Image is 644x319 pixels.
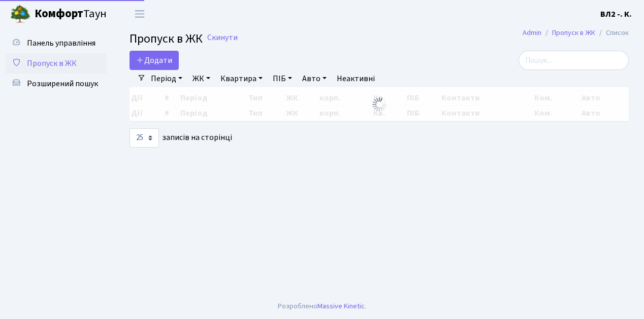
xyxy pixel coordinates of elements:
[317,301,365,311] a: Massive Kinetic
[333,70,379,87] a: Неактивні
[5,74,107,94] a: Розширений пошук
[216,70,267,87] a: Квартира
[207,33,238,43] a: Скинути
[269,70,296,87] a: ПІБ
[130,128,232,148] label: записів на сторінці
[27,58,77,69] span: Пропуск в ЖК
[188,70,214,87] a: ЖК
[5,33,107,53] a: Панель управління
[600,9,632,20] b: ВЛ2 -. К.
[552,27,595,38] a: Пропуск в ЖК
[5,53,107,74] a: Пропуск в ЖК
[27,78,98,89] span: Розширений пошук
[130,51,179,70] a: Додати
[595,27,629,39] li: Список
[278,301,366,312] div: Розроблено .
[130,128,159,148] select: записів на сторінці
[127,6,152,22] button: Переключити навігацію
[35,6,83,22] b: Комфорт
[523,27,541,38] a: Admin
[147,70,186,87] a: Період
[10,4,30,24] img: logo.png
[298,70,331,87] a: Авто
[130,30,203,48] span: Пропуск в ЖК
[136,55,172,66] span: Додати
[600,8,632,20] a: ВЛ2 -. К.
[519,51,629,70] input: Пошук...
[27,38,95,49] span: Панель управління
[507,22,644,44] nav: breadcrumb
[371,96,388,113] img: Обробка...
[35,6,107,23] span: Таун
